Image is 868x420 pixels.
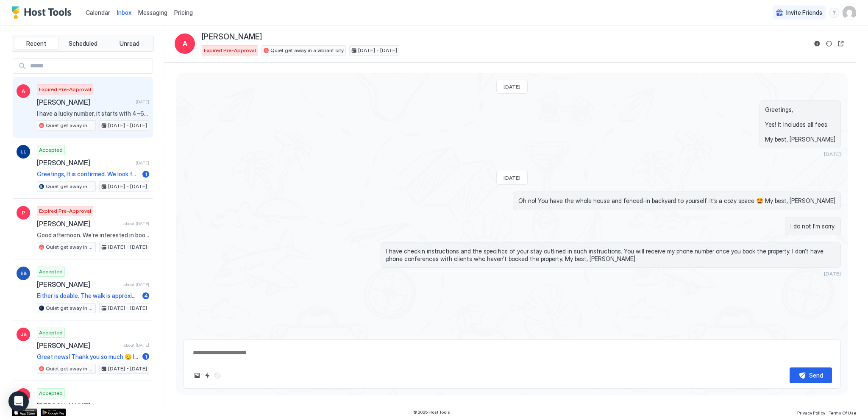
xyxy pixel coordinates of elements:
span: [DATE] - [DATE] [358,47,397,54]
span: [DATE] [136,160,149,166]
button: Reservation information [812,39,822,49]
span: Quiet get away in a vibrant city [46,304,94,312]
span: Terms Of Use [829,410,856,415]
span: [DATE] [504,83,520,90]
span: Accepted [39,268,63,275]
span: [DATE] - [DATE] [108,304,147,312]
span: about [DATE] [123,282,149,287]
span: LL [20,148,26,156]
span: © 2025 Host Tools [413,409,450,415]
span: about [DATE] [123,342,149,348]
span: I have a lucky number, it starts with 4~6~9, the middle is 6~1 ~8, isn't it perfect? The last one... [37,110,149,117]
span: Accepted [39,389,63,397]
span: Accepted [39,329,63,337]
span: Expired Pre-Approval [204,47,256,54]
span: Recent [26,40,46,47]
button: Sync reservation [824,39,834,49]
span: EB [20,270,27,277]
span: [PERSON_NAME] [37,402,120,410]
div: Open Intercom Messenger [8,391,29,412]
span: [PERSON_NAME] [202,32,262,42]
span: [DATE] [824,270,841,277]
span: I have checkin instructions and the specifics of your stay outlined in such instructions. You wil... [386,248,835,262]
a: Host Tools Logo [12,6,75,19]
button: Open reservation [836,39,846,49]
span: Quiet get away in a vibrant city [46,365,94,373]
span: Expired Pre-Approval [39,86,91,93]
span: [PERSON_NAME] [37,220,120,228]
span: Great news! Thank you so much 😊 It’s a great time of year in [GEOGRAPHIC_DATA]. My best, [PERSON_... [37,353,139,361]
span: [DATE] - [DATE] [108,243,147,251]
span: A [183,39,187,49]
a: Terms Of Use [829,408,856,417]
button: Send [790,367,832,383]
a: Inbox [117,8,131,17]
span: 4 [144,292,148,299]
span: [PERSON_NAME] [37,98,132,106]
span: P [22,209,25,217]
button: Quick reply [202,370,212,381]
span: Scheduled [69,40,97,47]
span: Good afternoon. We’re interested in booking a stay at your home in [GEOGRAPHIC_DATA][PERSON_NAME]... [37,231,149,239]
span: Quiet get away in a vibrant city [46,243,94,251]
span: Quiet get away in a vibrant city [46,122,94,129]
span: [DATE] - [DATE] [108,183,147,190]
a: Google Play Store [41,409,66,416]
span: Invite Friends [786,9,822,17]
span: A [22,87,25,95]
span: Greetings, It is confirmed. We look forward to your stay. My best, [PERSON_NAME] [37,170,139,178]
span: Accepted [39,146,63,154]
span: 1 [145,171,147,177]
span: I do not I’m sorry. [790,223,835,230]
a: Calendar [86,8,110,17]
span: [DATE] [136,99,149,105]
div: Send [809,371,823,380]
a: Privacy Policy [797,408,825,417]
span: Pricing [174,9,193,17]
div: tab-group [12,36,154,52]
span: Messaging [138,9,167,16]
span: [PERSON_NAME] [37,341,120,350]
span: Unread [120,40,139,47]
button: Scheduled [61,38,106,50]
span: Inbox [117,9,131,16]
span: Expired Pre-Approval [39,207,91,215]
span: 1 [145,353,147,360]
span: Calendar [86,9,110,16]
span: Either is doable. The walk is approximately 15 minutes and using bikes is quicker. I would say it... [37,292,139,300]
span: about [DATE] [123,221,149,226]
span: [DATE] - [DATE] [108,365,147,373]
button: Recent [14,38,59,50]
span: Oh no! You have the whole house and fenced-in backyard to yourself. It’s a cozy space 🤩 My best, ... [518,197,835,205]
input: Input Field [27,59,153,73]
a: App Store [12,409,37,416]
span: Privacy Policy [797,410,825,415]
span: [PERSON_NAME] [37,159,132,167]
div: menu [829,8,839,18]
span: Quiet get away in a vibrant city [270,47,344,54]
span: [DATE] - [DATE] [108,122,147,129]
span: [PERSON_NAME] [37,280,120,289]
div: User profile [843,6,856,19]
span: about [DATE] [123,403,149,409]
span: Quiet get away in a vibrant city [46,183,94,190]
a: Messaging [138,8,167,17]
span: [DATE] [504,175,520,181]
span: JB [20,331,27,338]
button: Unread [107,38,152,50]
span: Greetings, Yes! It Includes all fees. My best, [PERSON_NAME] [765,106,835,143]
span: [DATE] [824,151,841,157]
button: Upload image [192,370,202,381]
